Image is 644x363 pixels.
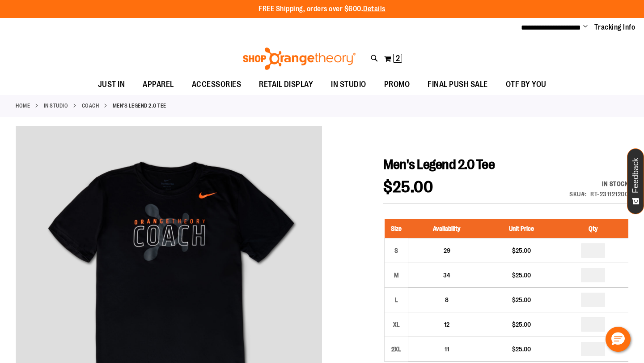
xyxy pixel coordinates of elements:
a: Details [363,5,386,13]
div: $25.00 [490,246,553,255]
div: XL [390,318,403,331]
span: PROMO [384,74,410,95]
div: $25.00 [490,345,553,354]
th: Size [385,219,408,238]
div: RT-231121200 [590,190,628,199]
span: IN STUDIO [331,74,366,95]
div: S [390,244,403,257]
strong: Men's Legend 2.0 Tee [113,102,166,110]
button: Hello, have a question? Let’s chat. [606,327,631,352]
span: $25.00 [383,178,433,196]
span: 11 [445,346,449,353]
span: RETAIL DISPLAY [259,74,313,95]
span: 12 [444,321,449,328]
span: FINAL PUSH SALE [428,74,488,95]
th: Qty [558,219,628,238]
a: IN STUDIO [322,74,375,95]
div: L [390,293,403,307]
a: Tracking Info [594,22,636,32]
span: Men's Legend 2.0 Tee [383,157,495,172]
th: Unit Price [485,219,558,238]
span: 2 [396,54,400,63]
button: Feedback - Show survey [627,148,644,214]
div: $25.00 [490,271,553,280]
div: M [390,268,403,282]
a: PROMO [375,74,419,95]
span: 8 [445,296,449,303]
a: ACCESSORIES [183,74,250,95]
div: $25.00 [490,295,553,304]
span: OTF BY YOU [506,74,547,95]
a: OTF BY YOU [497,74,555,95]
span: Feedback [631,158,640,193]
a: IN STUDIO [44,102,68,110]
img: Shop Orangetheory [241,48,357,70]
strong: SKU [569,190,587,198]
a: FINAL PUSH SALE [419,74,497,95]
span: 34 [443,272,450,279]
a: JUST IN [89,74,134,95]
div: In stock [569,179,628,188]
span: APPAREL [143,74,174,95]
a: RETAIL DISPLAY [250,74,322,95]
div: Availability [569,179,628,188]
p: FREE Shipping, orders over $600. [258,4,386,14]
span: 29 [444,247,450,254]
a: Home [16,102,30,110]
th: Availability [408,219,486,238]
a: Coach [82,102,99,110]
span: ACCESSORIES [192,74,241,95]
a: APPAREL [134,74,183,95]
button: Account menu [583,23,588,32]
div: $25.00 [490,320,553,329]
span: JUST IN [98,74,125,95]
div: 2XL [390,342,403,356]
